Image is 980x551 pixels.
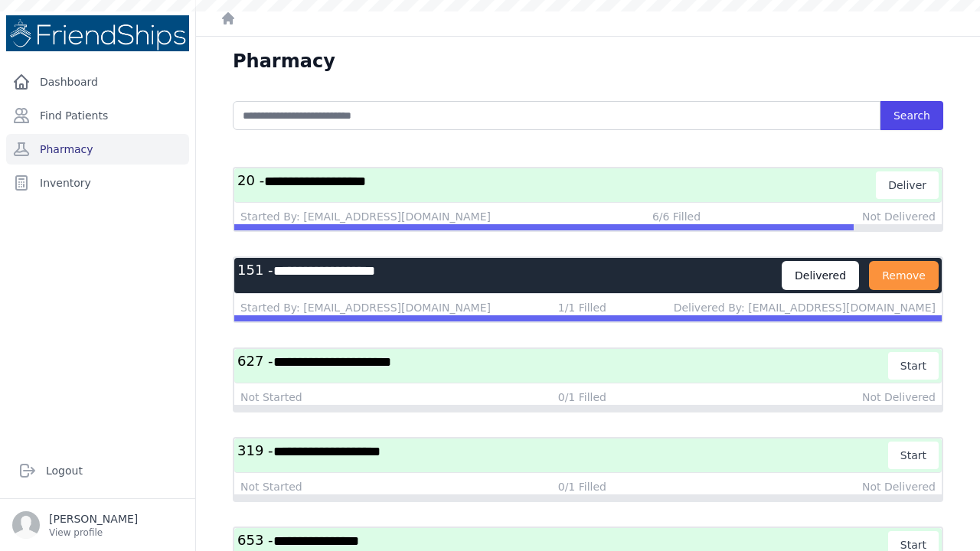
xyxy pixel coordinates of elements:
div: Not Started [240,479,302,494]
div: 0/1 Filled [558,479,606,494]
div: Not Started [240,390,302,405]
div: Started By: [EMAIL_ADDRESS][DOMAIN_NAME] [240,300,491,315]
div: Not Delivered [862,479,936,494]
button: Deliver [876,171,939,199]
p: View profile [49,527,138,539]
div: Started By: [EMAIL_ADDRESS][DOMAIN_NAME] [240,209,491,224]
h3: 151 - [237,261,782,290]
h1: Pharmacy [233,49,335,73]
a: Pharmacy [6,134,189,165]
div: 6/6 Filled [652,209,701,224]
div: Not Delivered [862,390,936,405]
h3: 627 - [237,352,889,380]
div: Not Delivered [862,209,936,224]
a: Logout [12,455,183,486]
img: Medical Missions EMR [6,15,189,51]
h3: 319 - [237,442,889,469]
div: Delivered By: [EMAIL_ADDRESS][DOMAIN_NAME] [674,300,936,315]
button: Search [880,101,943,130]
p: [PERSON_NAME] [49,511,138,527]
div: 0/1 Filled [558,390,606,405]
a: Dashboard [6,67,189,97]
button: Start [888,352,939,380]
div: 1/1 Filled [558,300,606,315]
h3: 20 - [237,171,877,199]
button: Start [888,442,939,469]
button: Remove [869,261,939,290]
a: [PERSON_NAME] View profile [12,511,183,539]
div: Delivered [782,261,859,290]
a: Inventory [6,168,189,198]
a: Find Patients [6,100,189,131]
